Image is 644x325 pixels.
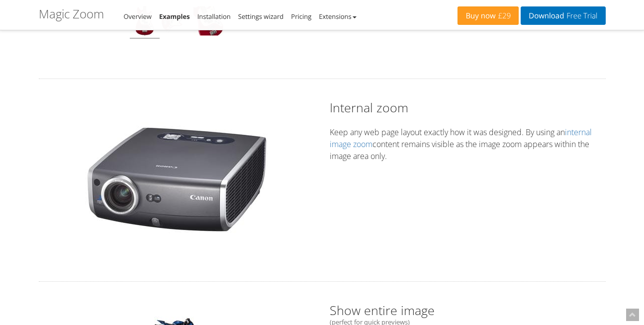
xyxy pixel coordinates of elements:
[330,99,606,116] h2: Internal zoom
[564,12,597,20] span: Free Trial
[496,12,511,20] span: £29
[77,114,276,242] img: Internal zoom example
[458,6,519,25] a: Buy now£29
[124,12,152,21] a: Overview
[319,12,356,21] a: Extensions
[159,12,190,21] a: Examples
[238,12,284,21] a: Settings wizard
[197,12,231,21] a: Installation
[291,12,311,21] a: Pricing
[330,127,592,150] a: internal image zoom
[521,6,605,25] a: DownloadFree Trial
[330,126,606,162] p: Keep any web page layout exactly how it was designed. By using an content remains visible as the ...
[39,7,104,20] h1: Magic Zoom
